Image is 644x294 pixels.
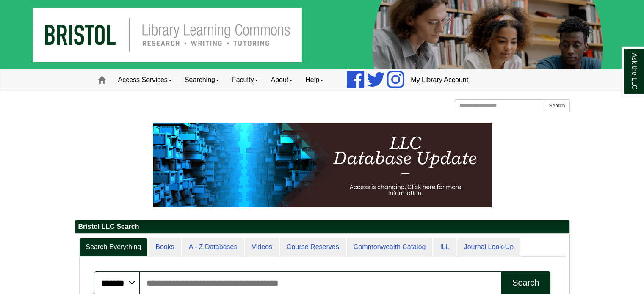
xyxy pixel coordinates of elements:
[433,238,456,257] a: ILL
[299,69,330,91] a: Help
[178,69,226,91] a: Searching
[544,99,569,112] button: Search
[457,238,520,257] a: Journal Look-Up
[112,69,178,91] a: Access Services
[75,220,569,234] h2: Bristol LLC Search
[347,238,433,257] a: Commonwealth Catalog
[182,238,244,257] a: A - Z Databases
[404,69,475,91] a: My Library Account
[226,69,265,91] a: Faculty
[245,238,279,257] a: Videos
[512,278,539,288] div: Search
[280,238,346,257] a: Course Reserves
[79,238,148,257] a: Search Everything
[265,69,299,91] a: About
[153,123,492,207] img: HTML tutorial
[149,238,181,257] a: Books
